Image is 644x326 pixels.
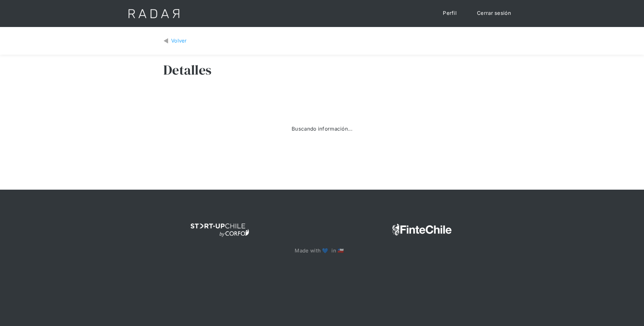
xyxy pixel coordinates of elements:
[436,7,463,20] a: Perfil
[295,247,349,255] p: Made with 💙 in 🇨🇱
[292,125,352,133] div: Buscando información...
[163,37,187,45] a: Volver
[163,61,211,78] h3: Detalles
[171,37,187,45] div: Volver
[470,7,518,20] a: Cerrar sesión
